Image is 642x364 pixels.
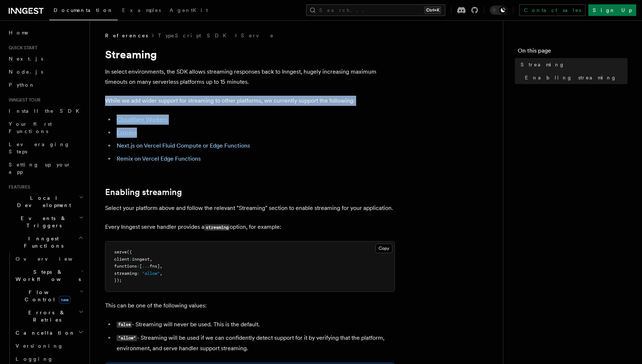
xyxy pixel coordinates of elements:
[132,257,150,262] span: inngest
[6,45,37,51] span: Quick start
[117,129,137,136] a: Express
[6,104,85,117] a: Install the SDK
[170,7,208,13] span: AgentKit
[114,271,137,276] span: streaming
[521,61,565,68] span: Streaming
[114,264,137,269] span: functions
[117,322,132,328] code: false
[129,257,132,262] span: :
[519,4,585,16] a: Contact sales
[118,2,165,20] a: Examples
[9,56,43,62] span: Next.js
[137,271,139,276] span: :
[105,32,148,39] span: References
[127,249,132,255] span: ({
[105,96,395,106] p: While we add wider support for streaming to other platforms, we currently support the following:
[6,78,85,91] a: Python
[139,264,142,269] span: [
[6,138,85,158] a: Leveraging Steps
[13,306,85,326] button: Errors & Retries
[105,48,395,61] h1: Streaming
[518,46,628,58] h4: On this page
[6,97,41,103] span: Inngest tour
[158,32,231,39] a: TypeScript SDK
[9,29,29,36] span: Home
[306,4,445,16] button: Search...Ctrl+K
[13,329,75,336] span: Cancellation
[13,268,81,283] span: Steps & Workflows
[204,224,230,231] code: streaming
[13,289,80,303] span: Flow Control
[6,52,85,65] a: Next.js
[13,286,85,306] button: Flow Controlnew
[13,326,85,339] button: Cancellation
[117,335,137,341] code: "allow"
[6,26,85,39] a: Home
[16,356,53,362] span: Logging
[6,65,85,78] a: Node.js
[105,301,395,311] p: This can be one of the following values:
[114,333,395,353] li: - Streaming will be used if we can confidently detect support for it by verifying that the platfo...
[6,158,85,178] a: Setting up your app
[137,264,139,269] span: :
[9,141,70,154] span: Leveraging Steps
[518,58,628,71] a: Streaming
[160,271,162,276] span: ,
[6,212,85,232] button: Events & Triggers
[9,108,84,114] span: Install the SDK
[105,67,395,87] p: In select environments, the SDK allows streaming responses back to Inngest, hugely increasing max...
[16,343,63,349] span: Versioning
[16,256,90,262] span: Overview
[9,162,71,175] span: Setting up your app
[142,271,160,276] span: "allow"
[54,7,113,13] span: Documentation
[525,74,617,81] span: Enabling streaming
[117,116,167,123] a: Cloudflare Workers
[490,6,507,15] button: Toggle dark mode
[150,257,152,262] span: ,
[59,296,71,304] span: new
[117,155,201,162] a: Remix on Vercel Edge Functions
[241,32,274,39] a: Serve
[6,191,85,212] button: Local Development
[6,235,78,249] span: Inngest Functions
[6,215,79,229] span: Events & Triggers
[9,82,35,88] span: Python
[142,264,150,269] span: ...
[114,249,127,255] span: serve
[9,121,52,134] span: Your first Functions
[114,257,129,262] span: client
[105,203,395,213] p: Select your platform above and follow the relevant "Streaming" section to enable streaming for yo...
[6,232,85,252] button: Inngest Functions
[13,339,85,352] a: Versioning
[522,71,628,84] a: Enabling streaming
[9,69,43,75] span: Node.js
[13,252,85,265] a: Overview
[6,117,85,138] a: Your first Functions
[425,7,441,14] kbd: Ctrl+K
[165,2,212,20] a: AgentKit
[375,244,392,253] button: Copy
[117,142,250,149] a: Next.js on Vercel Fluid Compute or Edge Functions
[122,7,161,13] span: Examples
[114,319,395,330] li: - Streaming will never be used. This is the default.
[6,184,30,190] span: Features
[105,187,182,197] a: Enabling streaming
[105,222,395,232] p: Every Inngest serve handler provides a option, for example:
[13,265,85,286] button: Steps & Workflows
[150,264,160,269] span: fns]
[49,2,118,20] a: Documentation
[6,194,79,209] span: Local Development
[114,278,122,283] span: });
[13,309,79,323] span: Errors & Retries
[160,264,162,269] span: ,
[588,4,636,16] a: Sign Up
